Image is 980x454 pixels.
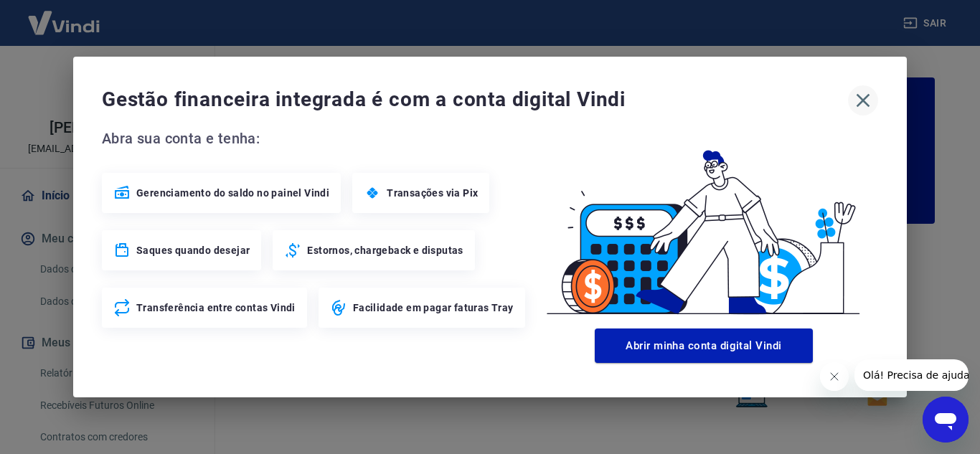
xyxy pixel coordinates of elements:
[595,328,813,363] button: Abrir minha conta digital Vindi
[820,362,849,391] iframe: Fechar mensagem
[529,127,878,323] img: Good Billing
[136,243,250,257] span: Saques quando desejar
[136,186,329,200] span: Gerenciamento do saldo no painel Vindi
[854,359,969,391] iframe: Mensagem da empresa
[353,301,514,315] span: Facilidade em pagar faturas Tray
[136,301,296,315] span: Transferência entre contas Vindi
[387,186,478,200] span: Transações via Pix
[923,397,969,443] iframe: Botão para abrir a janela de mensagens
[307,243,463,257] span: Estornos, chargeback e disputas
[102,127,529,150] span: Abra sua conta e tenha:
[9,10,121,22] span: Olá! Precisa de ajuda?
[102,85,848,114] span: Gestão financeira integrada é com a conta digital Vindi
